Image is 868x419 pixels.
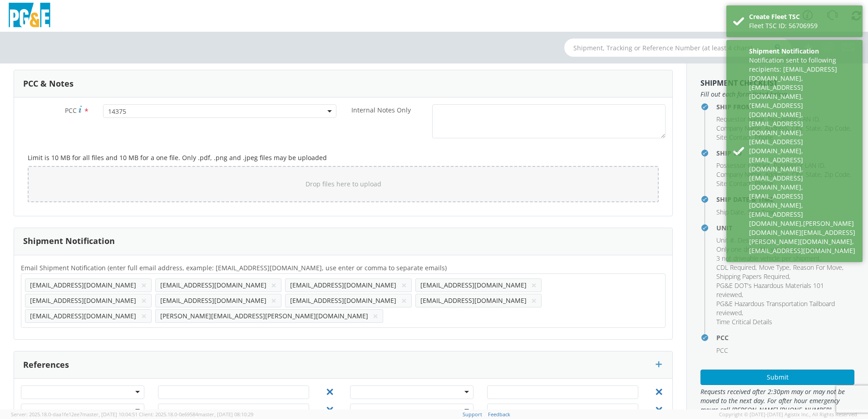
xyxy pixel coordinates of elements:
[30,312,136,320] span: [EMAIL_ADDRESS][DOMAIN_NAME]
[716,124,761,132] span: Company Name
[793,263,843,272] li: ,
[700,387,854,414] span: Requests received after 2:30pm may or may not be moved to the next day. For after hour emergency ...
[290,296,396,305] span: [EMAIL_ADDRESS][DOMAIN_NAME]
[759,263,789,272] span: Move Type
[749,56,856,255] div: Notification sent to following recipients: [EMAIL_ADDRESS][DOMAIN_NAME],[EMAIL_ADDRESS][DOMAIN_NA...
[103,104,336,118] span: 14375
[11,411,138,418] span: Server: 2025.18.0-daa1fe12ee7
[716,281,852,299] li: ,
[749,12,856,21] div: Create Fleet TSC
[716,245,848,263] span: Only one driveable vehicle per shipment, up to 3 not driveable vehicle per shipment
[30,296,136,305] span: [EMAIL_ADDRESS][DOMAIN_NAME]
[716,150,854,156] h4: Ship To
[420,281,527,289] span: [EMAIL_ADDRESS][DOMAIN_NAME]
[716,208,744,216] span: Ship Date
[23,361,69,370] h3: References
[160,281,266,289] span: [EMAIL_ADDRESS][DOMAIN_NAME]
[160,296,266,305] span: [EMAIL_ADDRESS][DOMAIN_NAME]
[531,295,537,306] button: ×
[700,78,778,88] strong: Shipment Checklist
[401,295,407,306] button: ×
[759,263,791,272] li: ,
[488,411,510,418] a: Feedback
[30,281,136,289] span: [EMAIL_ADDRESS][DOMAIN_NAME]
[716,133,753,142] li: ,
[28,154,659,161] h5: Limit is 10 MB for all files and 10 MB for a one file. Only .pdf, .png and .jpeg files may be upl...
[716,170,761,179] span: Company Name
[141,280,147,291] button: ×
[65,106,77,115] span: PCC
[716,133,751,141] span: Site Contact
[716,179,753,188] li: ,
[716,161,771,170] li: ,
[719,411,857,418] span: Copyright © [DATE]-[DATE] Agistix Inc., All Rights Reserved
[564,39,791,57] input: Shipment, Tracking or Reference Number (at least 4 chars)
[716,236,734,244] span: Unit #
[21,263,447,272] span: Email Shipment Notification (enter full email address, example: jdoe01@agistix.com, use enter or ...
[23,237,115,246] h3: Shipment Notification
[700,370,854,385] button: Submit
[351,106,411,114] span: Internal Notes Only
[716,263,757,272] li: ,
[716,224,854,231] h4: Unit
[716,124,763,133] li: ,
[716,115,766,124] li: ,
[716,281,824,299] span: PG&E DOT's Hazardous Materials 101 reviewed
[716,272,790,281] li: ,
[716,161,770,170] span: Possessor Contact
[716,208,745,217] li: ,
[531,280,537,291] button: ×
[749,21,856,30] div: Fleet TSC ID: 56706959
[420,296,527,305] span: [EMAIL_ADDRESS][DOMAIN_NAME]
[139,411,253,418] span: Client: 2025.18.0-0e69584
[271,280,276,291] button: ×
[716,299,835,317] span: PG&E Hazardous Transportation Tailboard reviewed
[7,3,52,29] img: pge-logo-06675f144f4cfa6a6814.png
[716,317,772,326] span: Time Critical Details
[401,280,407,291] button: ×
[716,245,852,263] li: ,
[793,263,842,272] span: Reason For Move
[716,236,735,245] li: ,
[716,179,751,188] span: Site Contact
[716,196,854,203] h4: Ship Date & Time
[716,299,852,317] li: ,
[198,411,253,418] span: master, [DATE] 08:10:29
[373,311,378,322] button: ×
[700,90,854,99] span: Fill out each form listed below
[716,170,763,179] li: ,
[716,115,764,123] span: Requestor Name
[463,411,482,418] a: Support
[141,295,147,306] button: ×
[160,312,368,320] span: [PERSON_NAME][EMAIL_ADDRESS][PERSON_NAME][DOMAIN_NAME]
[716,272,789,281] span: Shipping Papers Required
[290,281,396,289] span: [EMAIL_ADDRESS][DOMAIN_NAME]
[306,180,381,188] span: Drop files here to upload
[271,295,276,306] button: ×
[82,411,138,418] span: master, [DATE] 10:04:51
[749,47,856,56] div: Shipment Notification
[716,334,854,341] h4: PCC
[141,311,147,322] button: ×
[716,263,755,272] span: CDL Required
[716,346,728,355] span: PCC
[23,79,74,88] h3: PCC & Notes
[108,107,331,116] span: 14375
[716,103,854,110] h4: Ship From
